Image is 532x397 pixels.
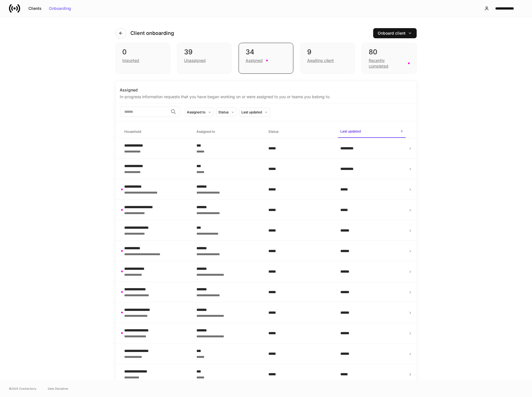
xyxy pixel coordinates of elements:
[131,30,174,37] h4: Client onboarding
[124,129,141,134] h6: Household
[266,126,334,138] span: Status
[116,43,170,74] div: 0Imported
[307,48,348,57] div: 9
[378,31,412,35] div: Onboard client
[120,93,412,100] div: In-progress information requests that you have began working on or were assigned to you or teams ...
[216,108,237,117] button: Status
[369,48,409,57] div: 80
[49,6,71,10] div: Onboarding
[187,109,206,115] div: Assigned to
[9,386,37,391] span: © 2025 OneAdvisory
[177,43,232,74] div: 39Unassigned
[123,48,163,57] div: 0
[219,109,229,115] div: Status
[338,126,406,138] span: Last updated
[246,58,263,63] div: Assigned
[196,129,215,134] h6: Assigned to
[48,386,69,391] a: Data Disclaimer
[239,43,293,74] div: 34Assigned
[123,58,139,63] div: Imported
[122,126,190,138] span: Household
[340,129,361,134] h6: Last updated
[25,4,45,13] button: Clients
[268,129,279,134] h6: Status
[246,48,286,57] div: 34
[300,43,355,74] div: 9Awaiting client
[373,28,417,38] button: Onboard client
[242,109,262,115] div: Last updated
[239,108,270,117] button: Last updated
[28,6,42,10] div: Clients
[120,87,412,93] div: Assigned
[45,4,75,13] button: Onboarding
[194,126,262,138] span: Assigned to
[184,48,225,57] div: 39
[184,58,206,63] div: Unassigned
[369,58,404,69] div: Recently completed
[185,108,214,117] button: Assigned to
[307,58,334,63] div: Awaiting client
[362,43,416,74] div: 80Recently completed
